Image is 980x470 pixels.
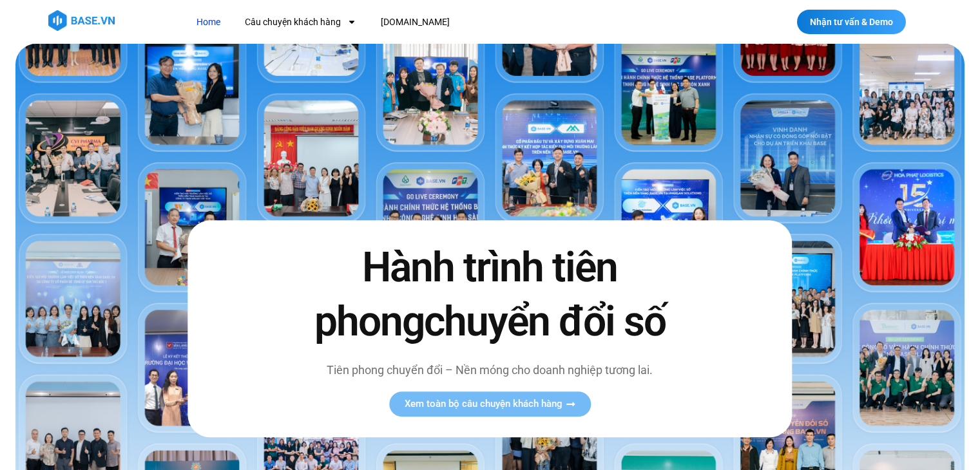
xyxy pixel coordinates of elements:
[187,10,686,34] nav: Menu
[389,391,591,417] a: Xem toàn bộ câu chuyện khách hàng
[424,297,666,346] span: chuyển đổi số
[810,17,893,26] span: Nhận tư vấn & Demo
[235,10,366,34] a: Câu chuyện khách hàng
[797,10,906,34] a: Nhận tư vấn & Demo
[287,361,693,379] p: Tiên phong chuyển đổi – Nền móng cho doanh nghiệp tương lai.
[187,10,230,34] a: Home
[371,10,459,34] a: [DOMAIN_NAME]
[405,399,562,409] span: Xem toàn bộ câu chuyện khách hàng
[287,241,693,348] h2: Hành trình tiên phong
